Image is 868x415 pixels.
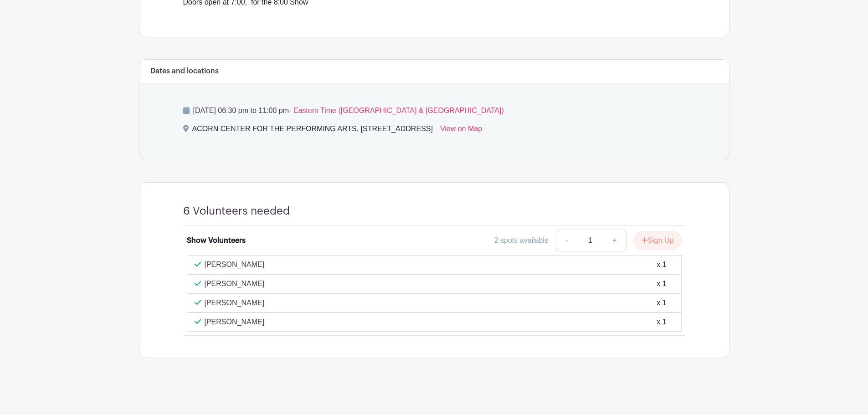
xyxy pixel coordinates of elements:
div: x 1 [657,278,666,289]
a: + [603,230,626,251]
a: View on Map [440,123,482,138]
span: - Eastern Time ([GEOGRAPHIC_DATA] & [GEOGRAPHIC_DATA]) [289,107,504,114]
p: [PERSON_NAME] [205,297,265,308]
div: x 1 [657,317,666,328]
div: Show Volunteers [187,235,246,246]
div: x 1 [657,259,666,270]
div: x 1 [657,297,666,308]
button: Sign Up [634,231,682,250]
h4: 6 Volunteers needed [183,205,290,218]
h6: Dates and locations [150,67,219,76]
p: [PERSON_NAME] [205,317,265,328]
a: - [556,230,577,251]
div: ACORN CENTER FOR THE PERFORMING ARTS, [STREET_ADDRESS] [192,123,433,138]
p: [PERSON_NAME] [205,259,265,270]
p: [DATE] 06:30 pm to 11:00 pm [183,105,685,116]
div: 2 spots available [494,235,549,246]
p: [PERSON_NAME] [205,278,265,289]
